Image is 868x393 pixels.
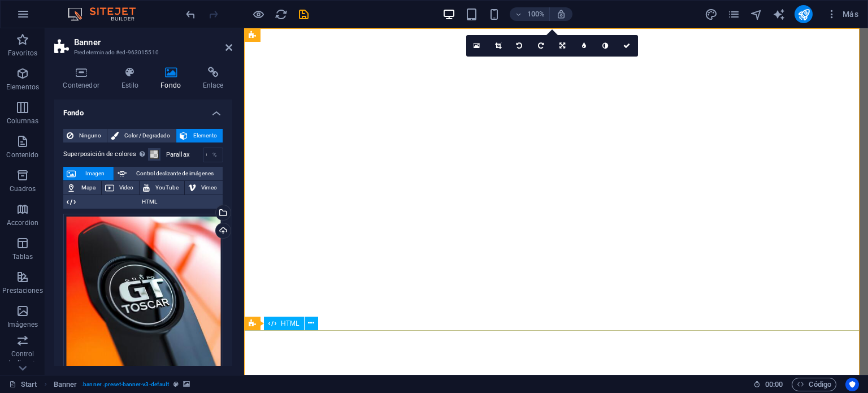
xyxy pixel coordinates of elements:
[107,129,176,142] button: Color / Degradado
[281,320,300,327] span: HTML
[79,167,110,180] span: Imagen
[527,7,545,21] h6: 100%
[6,150,38,159] p: Contenido
[509,35,531,57] a: Girar 90° a la izquierda
[130,167,219,180] span: Control deslizante de imágenes
[63,195,223,209] button: HTML
[102,181,140,195] button: Video
[140,181,184,195] button: YouTube
[7,320,38,329] p: Imágenes
[556,9,566,19] i: Al redimensionar, ajustar el nivel de zoom automáticamente para ajustarse al dispositivo elegido.
[12,252,33,261] p: Tablas
[63,167,114,180] button: Imagen
[772,7,785,21] button: text_generator
[274,7,288,21] button: reload
[7,116,39,126] p: Columnas
[152,67,194,90] h4: Fondo
[488,35,509,57] a: Modo de recorte
[727,7,740,21] button: pages
[176,129,223,142] button: Elemento
[826,8,858,20] span: Más
[153,181,181,195] span: YouTube
[114,167,223,180] button: Control deslizante de imágenes
[749,7,763,21] button: navigator
[63,129,107,142] button: Ninguno
[74,47,210,58] h3: Predeterminado #ed-963015510
[617,35,638,57] a: Confirmar ( Ctrl ⏎ )
[845,378,859,391] button: Usercentrics
[81,378,169,391] span: . banner .preset-banner-v3-default
[122,129,172,142] span: Color / Degradado
[2,286,42,295] p: Prestaciones
[10,184,36,193] p: Cuadros
[275,8,288,21] i: Volver a cargar página
[173,381,179,387] i: Este elemento es un preajuste personalizable
[792,378,836,391] button: Código
[595,35,617,57] a: Escala de grises
[185,181,223,195] button: Vimeo
[54,100,232,120] h4: Fondo
[207,148,223,162] div: %
[63,214,223,374] div: image-generation_3vdOkKleCAcIfyQPYSQDvpiXOsp2_1759416143987_result-61gOPCY3of4lqWhPI3pMNQ.jpeg
[765,378,783,391] span: 00 00
[705,8,718,21] i: Diseño (Ctrl+Alt+Y)
[297,8,310,21] i: Guardar (Ctrl+S)
[183,381,190,387] i: Este elemento contiene un fondo
[54,378,190,391] nav: breadcrumb
[77,129,103,142] span: Ninguno
[297,7,310,21] button: save
[54,378,77,391] span: Haz clic para seleccionar y doble clic para editar
[6,83,39,92] p: Elementos
[63,181,101,195] button: Mapa
[750,8,763,21] i: Navegador
[727,8,740,21] i: Páginas (Ctrl+Alt+S)
[574,35,595,57] a: Desenfoque
[773,380,775,388] span: :
[704,7,718,21] button: design
[466,35,488,57] a: Selecciona archivos del administrador de archivos, de la galería de fotos o carga archivo(s)
[772,8,785,21] i: AI Writer
[118,181,136,195] span: Video
[112,67,152,90] h4: Estilo
[822,5,863,23] button: Más
[9,378,37,391] a: Haz clic para cancelar la selección y doble clic para abrir páginas
[8,49,37,58] p: Favoritos
[194,67,232,90] h4: Enlace
[74,37,232,47] h2: Banner
[184,7,197,21] button: undo
[199,181,220,195] span: Vimeo
[63,148,148,161] label: Superposición de colores
[795,5,813,23] button: publish
[797,8,810,21] i: Publicar
[251,7,265,21] button: Haz clic para salir del modo de previsualización y seguir editando
[191,129,219,142] span: Elemento
[7,218,38,227] p: Accordion
[54,67,112,90] h4: Contenedor
[65,7,150,21] img: Editor Logo
[79,195,219,209] span: HTML
[797,378,831,391] span: Código
[510,7,550,21] button: 100%
[79,181,98,195] span: Mapa
[166,152,203,158] label: Parallax
[552,35,574,57] a: Cambiar orientación
[531,35,552,57] a: Girar 90° a la derecha
[184,8,197,21] i: Deshacer: Cambiar imagen (Ctrl+Z)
